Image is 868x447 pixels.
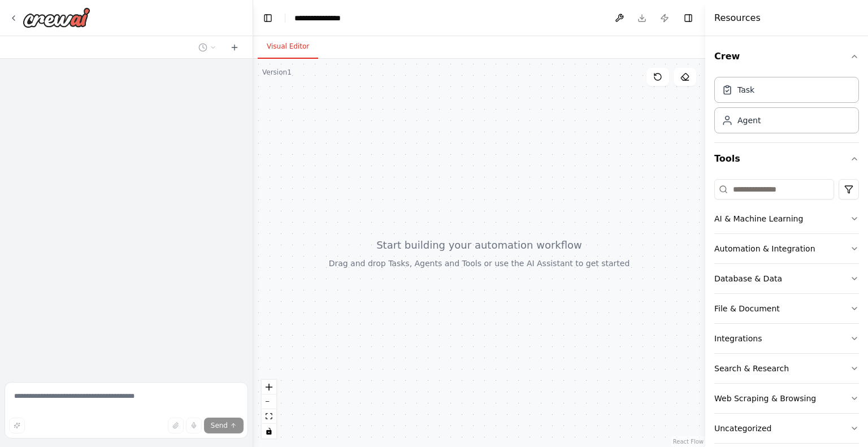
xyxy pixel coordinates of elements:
[737,115,761,126] div: Agent
[714,143,859,175] button: Tools
[258,35,318,59] button: Visual Editor
[714,363,789,374] div: Search & Research
[211,421,228,430] span: Send
[714,324,859,353] button: Integrations
[260,10,276,26] button: Hide left sidebar
[714,72,859,142] div: Crew
[714,264,859,293] button: Database & Data
[714,333,762,344] div: Integrations
[714,414,859,443] button: Uncategorized
[714,273,782,284] div: Database & Data
[737,84,754,96] div: Task
[714,243,815,254] div: Automation & Integration
[714,234,859,263] button: Automation & Integration
[186,418,202,433] button: Click to speak your automation idea
[23,7,90,28] img: Logo
[714,213,803,224] div: AI & Machine Learning
[262,394,276,409] button: zoom out
[714,204,859,233] button: AI & Machine Learning
[204,418,244,433] button: Send
[294,12,341,24] nav: breadcrumb
[714,393,816,404] div: Web Scraping & Browsing
[225,41,244,54] button: Start a new chat
[714,354,859,383] button: Search & Research
[673,439,704,445] a: React Flow attribution
[262,380,276,439] div: React Flow controls
[714,294,859,323] button: File & Document
[714,11,761,25] h4: Resources
[714,423,771,434] div: Uncategorized
[680,10,696,26] button: Hide right sidebar
[262,68,292,77] div: Version 1
[194,41,221,54] button: Switch to previous chat
[714,41,859,72] button: Crew
[262,424,276,439] button: toggle interactivity
[714,303,780,314] div: File & Document
[168,418,184,433] button: Upload files
[262,380,276,394] button: zoom in
[714,384,859,413] button: Web Scraping & Browsing
[9,418,25,433] button: Improve this prompt
[262,409,276,424] button: fit view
